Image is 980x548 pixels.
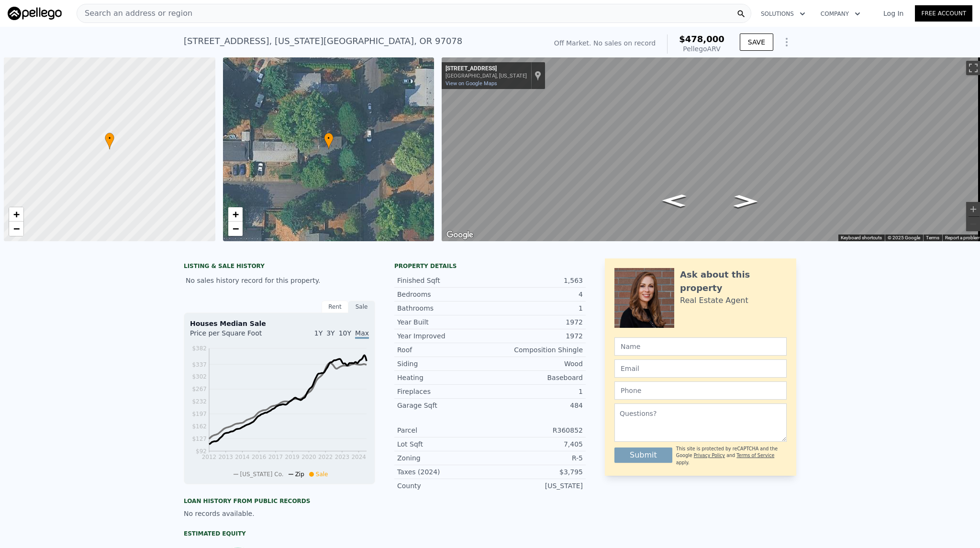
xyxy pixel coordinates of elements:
div: $3,795 [490,467,583,477]
span: • [324,134,334,143]
div: [STREET_ADDRESS] , [US_STATE][GEOGRAPHIC_DATA] , OR 97078 [184,34,462,48]
div: Bathrooms [397,303,490,313]
span: Max [355,329,369,339]
div: Garage Sqft [397,401,490,410]
div: 7,405 [490,439,583,449]
tspan: $302 [192,373,207,380]
span: − [13,223,20,235]
div: Rent [322,301,348,313]
span: Sale [316,471,328,478]
a: Free Account [915,5,972,22]
button: Solutions [753,5,813,22]
div: [GEOGRAPHIC_DATA], [US_STATE] [445,73,527,79]
tspan: $232 [192,398,207,405]
input: Phone [614,381,787,400]
a: Open this area in Google Maps (opens a new window) [444,229,476,241]
span: © 2025 Google [888,235,920,240]
tspan: 2014 [235,454,250,460]
div: Composition Shingle [490,345,583,355]
path: Go West, SW Cascadia St [652,191,697,210]
div: R-5 [490,453,583,463]
tspan: $197 [192,411,207,417]
img: Google [444,229,476,241]
div: Year Improved [397,331,490,341]
tspan: $267 [192,386,207,392]
img: Pellego [8,7,62,20]
div: Ask about this property [680,268,787,295]
a: Terms [926,235,939,240]
tspan: $92 [196,448,207,455]
div: Bedrooms [397,290,490,299]
div: Lot Sqft [397,439,490,449]
a: Show location on map [535,70,541,81]
a: Zoom out [9,222,23,236]
a: Terms of Service [736,453,774,458]
tspan: $127 [192,436,207,442]
span: − [232,223,238,235]
div: Sale [348,301,375,313]
button: Show Options [777,33,796,52]
span: Search an address or region [77,8,192,19]
div: Siding [397,359,490,369]
span: Zip [295,471,304,478]
div: Roof [397,345,490,355]
span: 3Y [326,329,334,337]
div: Parcel [397,425,490,435]
tspan: $382 [192,345,207,352]
input: Email [614,359,787,378]
button: SAVE [740,34,773,51]
span: $478,000 [679,34,724,44]
div: 1972 [490,317,583,327]
div: No sales history record for this property. [184,272,375,289]
div: Taxes (2024) [397,467,490,477]
tspan: $337 [192,361,207,368]
tspan: 2024 [351,454,366,460]
tspan: 2013 [218,454,233,460]
div: LISTING & SALE HISTORY [184,262,375,272]
a: Zoom out [228,222,243,236]
div: No records available. [184,509,375,518]
div: [STREET_ADDRESS] [445,65,527,73]
tspan: 2023 [335,454,350,460]
div: 1 [490,303,583,313]
div: [US_STATE] [490,481,583,491]
span: 10Y [339,329,351,337]
div: Off Market. No sales on record [554,38,656,48]
a: Privacy Policy [694,453,725,458]
span: • [105,134,114,143]
div: Zoning [397,453,490,463]
span: 1Y [314,329,323,337]
a: View on Google Maps [445,80,497,87]
tspan: 2022 [318,454,333,460]
a: Zoom in [9,207,23,222]
div: Heating [397,373,490,382]
div: Baseboard [490,373,583,382]
div: Year Built [397,317,490,327]
div: • [105,133,114,149]
tspan: 2019 [285,454,300,460]
div: Pellego ARV [679,44,724,54]
div: Loan history from public records [184,497,375,505]
div: 1972 [490,331,583,341]
span: + [13,208,20,220]
div: Price per Square Foot [190,328,279,344]
tspan: 2020 [301,454,316,460]
div: Real Estate Agent [680,295,748,306]
div: R360852 [490,425,583,435]
div: 1 [490,387,583,396]
div: Estimated Equity [184,530,375,537]
div: Houses Median Sale [190,319,369,328]
span: + [232,208,238,220]
div: County [397,481,490,491]
a: Zoom in [228,207,243,222]
div: • [324,133,334,149]
input: Name [614,337,787,356]
tspan: 2016 [252,454,267,460]
path: Go East, SW Cascadia St [724,192,768,211]
tspan: 2017 [268,454,283,460]
button: Keyboard shortcuts [841,235,882,241]
span: [US_STATE] Co. [240,471,284,478]
div: Wood [490,359,583,369]
div: Finished Sqft [397,276,490,285]
tspan: $162 [192,423,207,430]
